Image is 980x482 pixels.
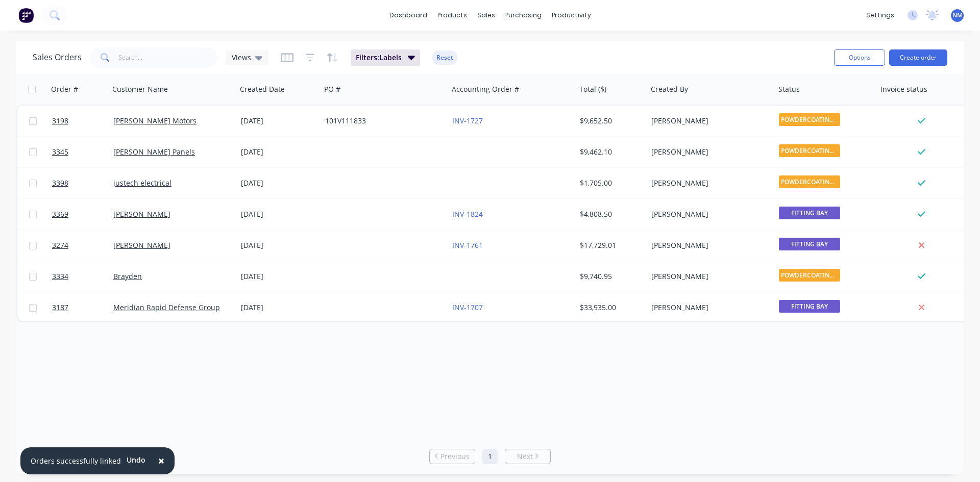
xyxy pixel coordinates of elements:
[861,8,899,23] div: settings
[356,53,402,63] span: Filters: Labels
[580,178,640,188] div: $1,705.00
[440,451,470,462] span: Previous
[952,11,963,20] span: NM
[651,302,765,313] div: [PERSON_NAME]
[580,302,640,313] div: $33,935.00
[325,116,438,126] div: 101V111833
[52,178,68,188] span: 3398
[52,116,68,126] span: 3198
[580,240,640,250] div: $17,729.01
[779,175,840,188] span: POWDERCOATING/P...
[651,209,765,219] div: [PERSON_NAME]
[779,144,840,157] span: POWDERCOATING/P...
[241,147,317,157] div: [DATE]
[452,116,483,125] a: INV-1727
[113,209,170,219] a: [PERSON_NAME]
[889,49,947,66] button: Create order
[241,116,317,126] div: [DATE]
[432,50,457,65] button: Reset
[113,147,195,157] a: [PERSON_NAME] Panels
[517,451,533,462] span: Next
[452,84,519,94] div: Accounting Order #
[651,240,765,250] div: [PERSON_NAME]
[500,8,547,23] div: purchasing
[52,230,113,261] a: 3274
[118,47,218,68] input: Search...
[51,84,78,94] div: Order #
[482,449,498,464] a: Page 1 is your current page
[241,271,317,282] div: [DATE]
[580,116,640,126] div: $9,652.50
[241,209,317,219] div: [DATE]
[52,302,68,313] span: 3187
[651,147,765,157] div: [PERSON_NAME]
[324,84,340,94] div: PO #
[241,240,317,250] div: [DATE]
[113,116,197,125] a: [PERSON_NAME] Motors
[580,271,640,282] div: $9,740.95
[18,8,34,23] img: Factory
[52,209,68,219] span: 3369
[779,113,840,126] span: POWDERCOATING/P...
[113,240,170,250] a: [PERSON_NAME]
[779,238,840,250] span: FITTING BAY
[452,209,483,219] a: INV-1824
[472,8,500,23] div: sales
[651,116,765,126] div: [PERSON_NAME]
[351,49,420,66] button: Filters:Labels
[880,84,927,94] div: Invoice status
[113,271,142,281] a: Brayden
[505,451,550,462] a: Next page
[240,84,285,94] div: Created Date
[779,300,840,313] span: FITTING BAY
[158,453,164,468] span: ×
[52,137,113,167] a: 3345
[52,271,68,282] span: 3334
[779,207,840,219] span: FITTING BAY
[452,302,483,312] a: INV-1707
[778,84,800,94] div: Status
[241,178,317,188] div: [DATE]
[432,8,472,23] div: products
[232,52,251,63] span: Views
[425,449,555,464] ul: Pagination
[651,271,765,282] div: [PERSON_NAME]
[651,84,688,94] div: Created By
[31,455,121,466] div: Orders successfully linked
[384,8,432,23] a: dashboard
[834,49,885,66] button: Options
[52,106,113,136] a: 3198
[52,261,113,292] a: 3334
[651,178,765,188] div: [PERSON_NAME]
[580,209,640,219] div: $4,808.50
[121,452,151,468] button: Undo
[148,449,175,473] button: Close
[579,84,606,94] div: Total ($)
[52,147,68,157] span: 3345
[52,199,113,230] a: 3369
[547,8,596,23] div: productivity
[113,302,220,312] a: Meridian Rapid Defense Group
[241,302,317,313] div: [DATE]
[33,53,82,62] h1: Sales Orders
[113,178,171,188] a: justech electrical
[52,240,68,250] span: 3274
[112,84,168,94] div: Customer Name
[580,147,640,157] div: $9,462.10
[52,168,113,198] a: 3398
[52,292,113,323] a: 3187
[452,240,483,250] a: INV-1761
[430,451,475,462] a: Previous page
[779,269,840,282] span: POWDERCOATING/P...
